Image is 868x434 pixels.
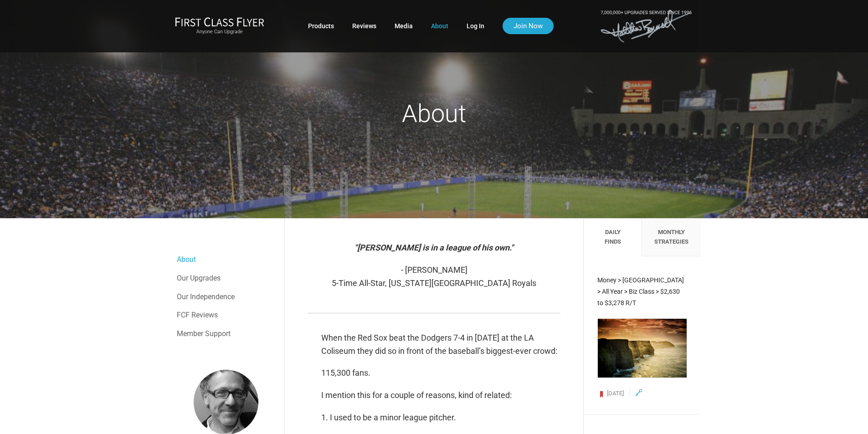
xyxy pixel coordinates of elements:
nav: Menu [177,250,275,342]
small: Anyone Can Upgrade [175,29,264,35]
a: FCF Reviews [177,306,275,324]
a: Our Independence [177,288,275,306]
span: Money > [GEOGRAPHIC_DATA] > All Year > Biz Class > $2,630 to $3,278 R/T [597,276,684,306]
a: Media [395,18,413,34]
img: First Class Flyer [175,17,264,26]
a: About [431,18,448,34]
p: 115,300 fans. [321,367,560,380]
p: When the Red Sox beat the Dodgers 7-4 in [DATE] at the LA Coliseum they did so in front of the ba... [321,332,560,358]
p: 1. I used to be a minor league pitcher. [321,411,560,424]
a: Member Support [177,325,275,343]
em: "[PERSON_NAME] is in a league of his own." [354,243,514,252]
a: Our Upgrades [177,269,275,287]
a: Reviews [352,18,376,34]
a: Products [308,18,334,34]
a: Join Now [503,18,554,34]
span: About [402,99,466,128]
span: [DATE] [607,390,624,397]
p: - [PERSON_NAME] 5-Time All-Star, [US_STATE][GEOGRAPHIC_DATA] Royals [308,264,560,290]
a: First Class FlyerAnyone Can Upgrade [175,17,264,35]
a: About [177,250,275,269]
a: Money > [GEOGRAPHIC_DATA] > All Year > Biz Class > $2,630 to $3,278 R/T [DATE] [597,275,687,396]
a: Log In [467,18,484,34]
li: Daily Finds [584,219,642,256]
p: I mention this for a couple of reasons, kind of related: [321,389,560,402]
li: Monthly Strategies [642,219,700,256]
